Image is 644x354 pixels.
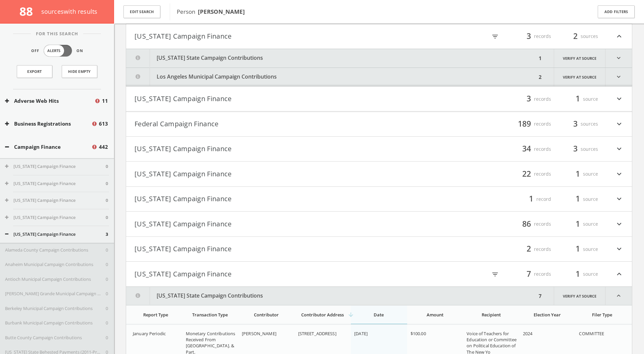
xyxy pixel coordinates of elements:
button: [PERSON_NAME] Grande Municipal Campaign Contributions [5,291,106,297]
button: [US_STATE] Campaign Finance [135,244,379,255]
a: Verify at source [554,49,605,68]
button: Alameda County Campaign Contributions [5,247,106,254]
i: expand_more [615,143,624,155]
i: expand_more [615,193,624,205]
b: [PERSON_NAME] [198,8,245,15]
i: expand_less [615,31,624,42]
div: source [558,268,598,280]
span: 3 [570,118,581,130]
div: records [511,93,551,105]
span: 613 [99,120,108,128]
span: 442 [99,143,108,151]
span: 0 [106,214,108,221]
div: Election Year [523,312,572,318]
div: records [511,118,551,130]
i: filter_list [491,33,499,40]
i: expand_more [615,168,624,180]
span: 1 [573,268,583,280]
div: Contributor Address [298,312,347,318]
div: records [511,31,551,42]
div: records [511,168,551,180]
button: Add Filters [598,5,635,18]
span: 7 [524,268,534,280]
div: Transaction Type [186,312,235,318]
span: 2 [570,30,581,42]
span: For This Search [31,31,83,37]
div: 2 [537,68,544,86]
button: [US_STATE] Campaign Finance [135,168,379,180]
div: Report Type [133,312,178,318]
button: Hide Empty [62,65,97,78]
span: 2 [524,243,534,255]
button: [US_STATE] Campaign Finance [135,143,379,155]
button: Burbank Municipal Campaign Contributions [5,320,106,326]
span: Person [177,8,245,15]
div: source [558,244,598,255]
div: source [558,193,598,205]
div: 7 [537,287,544,305]
a: Verify at source [554,68,605,86]
div: 1 [537,49,544,68]
a: Export [17,65,52,78]
span: 0 [106,261,108,268]
div: records [511,244,551,255]
div: Amount [411,312,460,318]
span: source s with results [41,7,98,15]
button: [US_STATE] Campaign Finance [5,180,106,187]
span: [DATE] [354,330,368,337]
i: expand_less [615,268,624,280]
button: [US_STATE] Campaign Finance [5,197,106,204]
i: expand_less [605,287,632,305]
span: [PERSON_NAME] [242,330,276,337]
button: [US_STATE] State Campaign Contributions [126,287,537,305]
div: Contributor [242,312,291,318]
span: 0 [106,291,108,297]
span: COMMITTEE [579,330,604,337]
span: $100.00 [411,330,426,337]
div: source [558,93,598,105]
div: source [558,218,598,230]
div: sources [558,31,598,42]
button: [US_STATE] Campaign Finance [135,193,379,205]
i: expand_more [615,244,624,255]
span: 0 [106,180,108,187]
button: Business Registrations [5,120,91,128]
button: Berkeley Municipal Campaign Contributions [5,305,106,312]
i: expand_more [615,218,624,230]
button: Antioch Municipal Campaign Contributions [5,276,106,283]
a: Verify at source [554,287,605,305]
span: 1 [573,243,583,255]
div: record [511,193,551,205]
div: source [558,168,598,180]
div: records [511,218,551,230]
button: [US_STATE] Campaign Finance [135,218,379,230]
span: 3 [106,231,108,238]
span: 3 [570,143,581,155]
i: filter_list [491,271,499,278]
div: records [511,268,551,280]
button: Federal Campaign Finance [135,118,379,130]
span: January Periodic [133,330,166,337]
span: 11 [102,97,108,105]
span: [STREET_ADDRESS] [298,330,336,337]
span: 34 [519,143,534,155]
i: expand_more [605,68,632,86]
span: 0 [106,320,108,326]
span: 2024 [523,330,533,337]
span: 0 [106,197,108,204]
button: [US_STATE] Campaign Finance [135,93,379,105]
span: 22 [519,168,534,180]
button: Adverse Web Hits [5,97,94,105]
span: 0 [106,305,108,312]
button: Edit Search [123,5,160,18]
button: [US_STATE] Campaign Finance [5,231,106,238]
span: 3 [524,93,534,105]
div: Date [354,312,403,318]
div: sources [558,143,598,155]
span: 0 [106,247,108,254]
button: [US_STATE] Campaign Finance [5,214,106,221]
button: [US_STATE] Campaign Finance [5,163,106,170]
span: 0 [106,276,108,283]
span: 0 [106,163,108,170]
i: expand_more [615,93,624,105]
